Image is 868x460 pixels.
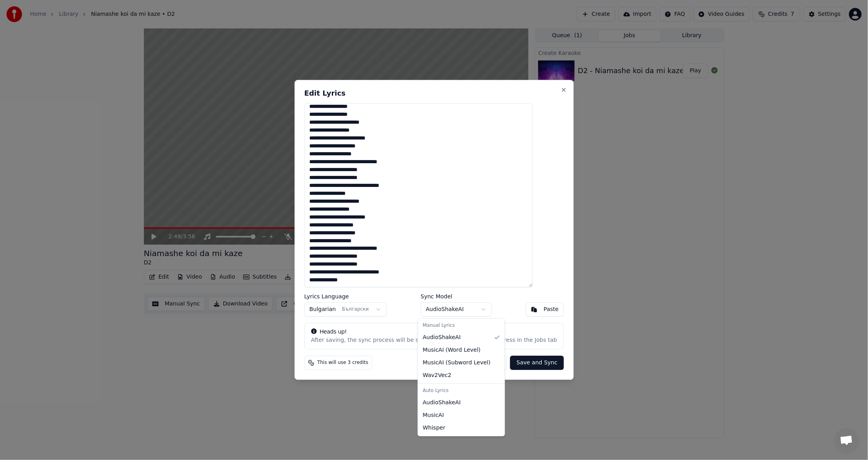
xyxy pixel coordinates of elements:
[423,334,461,341] span: AudioShakeAI
[423,424,445,432] span: Whisper
[420,320,503,331] div: Manual Lyrics
[423,399,461,407] span: AudioShakeAI
[423,346,480,354] span: MusicAI ( Word Level )
[420,385,503,396] div: Auto Lyrics
[423,411,444,419] span: MusicAI
[423,359,490,367] span: MusicAI ( Subword Level )
[423,371,451,379] span: Wav2Vec2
